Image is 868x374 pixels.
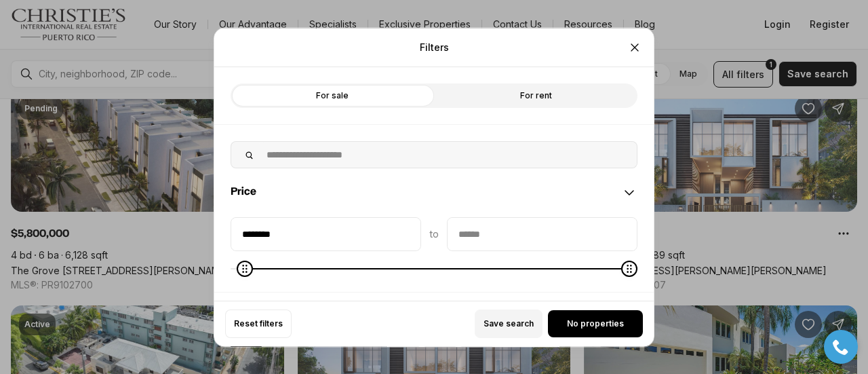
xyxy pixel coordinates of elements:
[214,217,654,291] div: Price
[475,310,542,338] button: Save search
[621,33,648,60] button: Close
[214,293,654,341] div: Bedrooms
[621,260,637,276] span: Maximum
[484,318,534,329] span: Save search
[234,318,283,329] span: Reset filters
[567,318,624,329] span: No properties
[231,185,256,196] span: Price
[548,310,643,337] button: No properties
[448,217,637,250] input: priceMax
[214,168,654,217] div: Price
[231,217,420,250] input: priceMin
[231,83,434,107] label: For sale
[237,260,253,276] span: Minimum
[429,228,439,239] span: to
[434,83,637,107] label: For rent
[420,41,449,52] p: Filters
[225,310,292,338] button: Reset filters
